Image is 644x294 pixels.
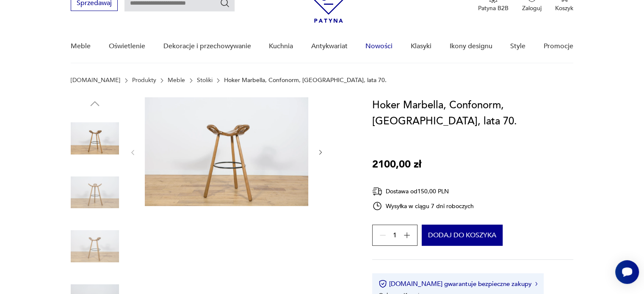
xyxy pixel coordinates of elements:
span: 1 [393,233,397,238]
div: Dostawa od 150,00 PLN [372,186,474,197]
a: Dekoracje i przechowywanie [163,30,251,63]
div: Wysyłka w ciągu 7 dni roboczych [372,201,474,211]
p: Zaloguj [522,4,542,12]
button: Dodaj do koszyka [422,225,503,246]
a: Kuchnia [269,30,293,63]
a: Oświetlenie [109,30,145,63]
img: Ikona dostawy [372,186,382,197]
p: Koszyk [555,4,573,12]
p: Hoker Marbella, Confonorm, [GEOGRAPHIC_DATA], lata 70. [224,77,387,84]
a: [DOMAIN_NAME] [71,77,120,84]
a: Nowości [365,30,392,63]
img: Zdjęcie produktu Hoker Marbella, Confonorm, Hiszpania, lata 70. [71,168,119,217]
a: Antykwariat [311,30,348,63]
a: Produkty [132,77,156,84]
a: Ikony designu [449,30,492,63]
a: Meble [71,30,91,63]
a: Sprzedawaj [71,1,118,7]
p: Patyna B2B [478,4,509,12]
iframe: Smartsupp widget button [615,260,639,284]
p: 2100,00 zł [372,157,421,173]
img: Zdjęcie produktu Hoker Marbella, Confonorm, Hiszpania, lata 70. [71,114,119,162]
img: Zdjęcie produktu Hoker Marbella, Confonorm, Hiszpania, lata 70. [71,222,119,270]
button: [DOMAIN_NAME] gwarantuje bezpieczne zakupy [379,280,537,288]
img: Zdjęcie produktu Hoker Marbella, Confonorm, Hiszpania, lata 70. [145,97,308,206]
img: Ikona certyfikatu [379,280,387,288]
img: Ikona strzałki w prawo [535,282,538,286]
h1: Hoker Marbella, Confonorm, [GEOGRAPHIC_DATA], lata 70. [372,97,573,129]
a: Stoliki [197,77,213,84]
a: Promocje [544,30,573,63]
a: Klasyki [411,30,431,63]
a: Meble [168,77,185,84]
a: Style [510,30,525,63]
